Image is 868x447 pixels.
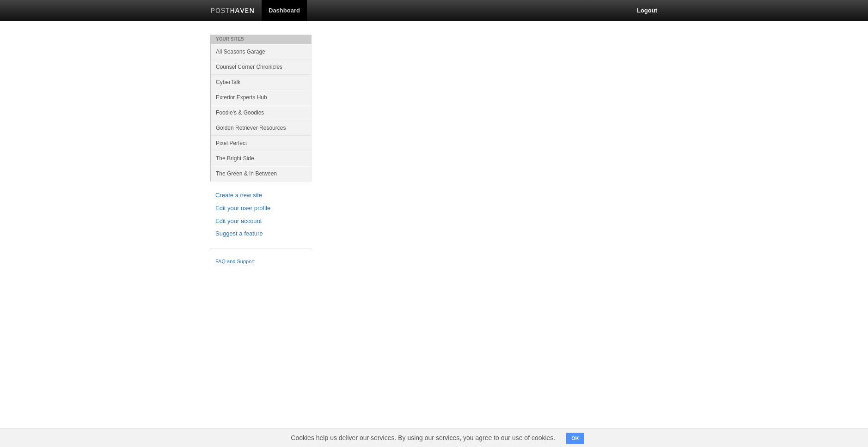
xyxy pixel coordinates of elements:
[211,59,312,74] a: Counsel Corner Chronicles
[215,258,306,266] a: FAQ and Support
[211,74,312,90] a: CyberTalk
[211,135,312,151] a: Pixel Perfect
[215,217,306,226] a: Edit your account
[211,120,312,135] a: Golden Retriever Resources
[211,105,312,120] a: Foodie's & Goodies
[215,191,306,200] a: Create a new site
[211,44,312,59] a: All Seasons Garage
[215,204,306,213] a: Edit your user profile
[566,433,584,444] button: OK
[215,229,306,239] a: Suggest a feature
[210,35,312,44] li: Your Sites
[211,90,312,105] a: Exterior Experts Hub
[211,8,255,15] img: Posthaven-bar
[281,429,564,447] span: Cookies help us deliver our services. By using our services, you agree to our use of cookies.
[211,166,312,181] a: The Green & In Between
[211,151,312,166] a: The Bright Side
